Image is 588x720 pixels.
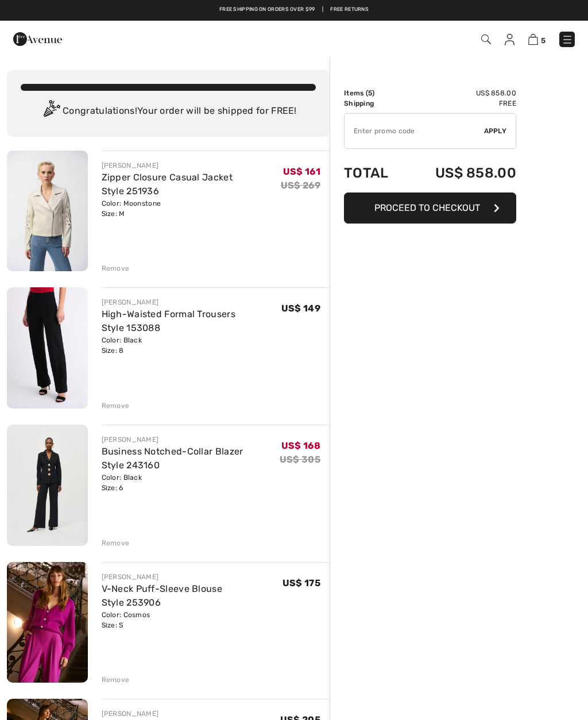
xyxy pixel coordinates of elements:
[281,180,320,191] s: US$ 269
[505,34,514,45] img: My Info
[283,166,320,177] span: US$ 161
[102,446,243,471] a: Business Notched-Collar Blazer Style 243160
[344,98,405,109] td: Shipping
[368,89,372,97] span: 5
[13,28,62,51] img: 1ère Avenue
[102,583,223,608] a: V-Neck Puff-Sleeve Blouse Style 253906
[102,172,233,197] a: Zipper Closure Casual Jacket Style 251936
[528,32,546,46] a: 5
[405,153,516,192] td: US$ 858.00
[102,297,281,307] div: [PERSON_NAME]
[405,98,516,109] td: Free
[374,202,480,213] span: Proceed to Checkout
[330,6,369,14] a: Free Returns
[102,434,280,445] div: [PERSON_NAME]
[562,34,573,45] img: Menu
[7,287,88,409] img: High-Waisted Formal Trousers Style 153088
[102,675,130,685] div: Remove
[322,6,323,14] span: |
[219,6,315,14] a: Free shipping on orders over $99
[344,153,405,192] td: Total
[528,34,538,45] img: Shopping Bag
[102,709,280,719] div: [PERSON_NAME]
[102,160,281,171] div: [PERSON_NAME]
[7,425,88,545] img: Business Notched-Collar Blazer Style 243160
[283,577,320,588] span: US$ 175
[481,34,491,44] img: Search
[7,562,88,683] img: V-Neck Puff-Sleeve Blouse Style 253906
[102,263,130,274] div: Remove
[13,33,62,44] a: 1ère Avenue
[102,309,235,333] a: High-Waisted Formal Trousers Style 153088
[21,100,316,123] div: Congratulations! Your order will be shipped for FREE!
[281,303,320,314] span: US$ 149
[344,88,405,98] td: Items ( )
[102,198,281,219] div: Color: Moonstone Size: M
[405,88,516,98] td: US$ 858.00
[102,335,281,356] div: Color: Black Size: 8
[102,538,130,548] div: Remove
[102,572,283,582] div: [PERSON_NAME]
[280,454,320,465] s: US$ 305
[40,100,63,123] img: Congratulation2.svg
[281,440,320,451] span: US$ 168
[102,401,130,411] div: Remove
[102,472,280,493] div: Color: Black Size: 6
[102,610,283,630] div: Color: Cosmos Size: S
[344,192,516,224] button: Proceed to Checkout
[7,151,88,271] img: Zipper Closure Casual Jacket Style 251936
[345,114,484,148] input: Promo code
[541,36,546,45] span: 5
[484,126,507,136] span: Apply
